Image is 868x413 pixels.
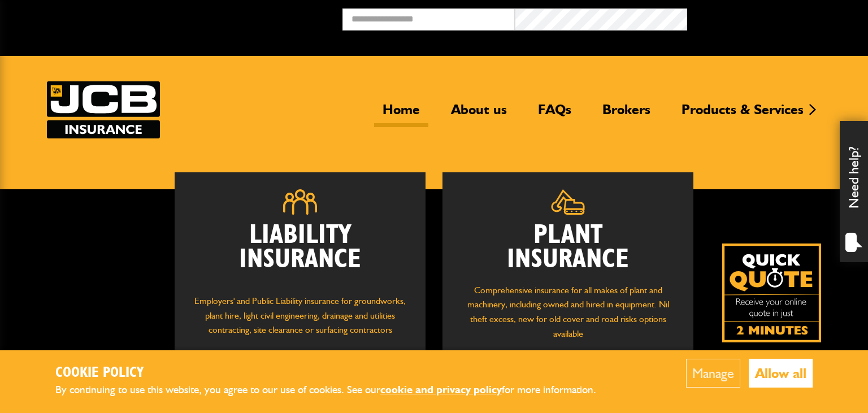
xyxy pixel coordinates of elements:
[722,244,821,342] img: Quick Quote
[594,101,659,127] a: Brokers
[47,81,160,138] img: JCB Insurance Services logo
[673,101,812,127] a: Products & Services
[442,101,515,127] a: About us
[722,244,821,342] a: Get your insurance quote isn just 2-minutes
[459,223,676,272] h2: Plant Insurance
[380,383,502,396] a: cookie and privacy policy
[192,223,409,283] h2: Liability Insurance
[686,359,740,388] button: Manage
[840,121,868,262] div: Need help?
[55,381,615,399] p: By continuing to use this website, you agree to our use of cookies. See our for more information.
[687,8,860,26] button: Broker Login
[459,283,676,341] p: Comprehensive insurance for all makes of plant and machinery, including owned and hired in equipm...
[192,294,409,348] p: Employers' and Public Liability insurance for groundworks, plant hire, light civil engineering, d...
[374,101,428,127] a: Home
[530,101,580,127] a: FAQs
[749,359,813,388] button: Allow all
[47,81,160,138] a: JCB Insurance Services
[55,364,615,382] h2: Cookie Policy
